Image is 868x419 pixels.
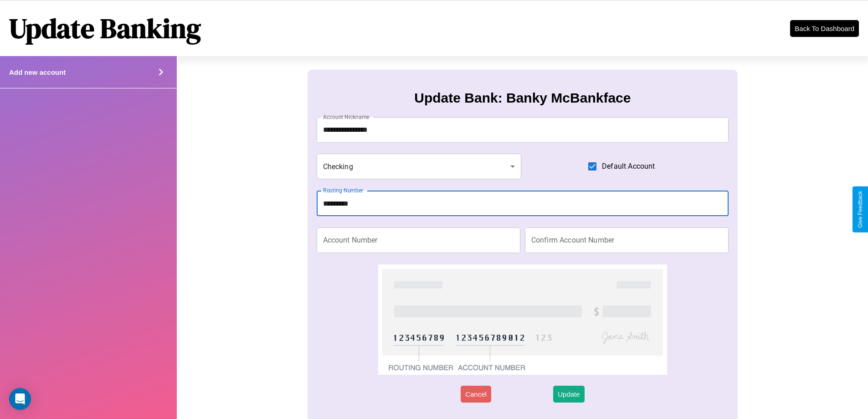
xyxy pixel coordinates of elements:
div: Open Intercom Messenger [9,388,31,410]
div: Checking [317,154,522,179]
img: check [378,264,667,375]
span: Default Account [602,161,655,172]
button: Back To Dashboard [790,20,859,37]
h3: Update Bank: Banky McBankface [414,90,631,106]
label: Routing Number [323,186,363,194]
h4: Add new account [9,68,66,76]
h1: Update Banking [9,10,201,47]
button: Update [553,386,584,403]
label: Account Nickname [323,113,370,121]
button: Cancel [461,386,491,403]
div: Give Feedback [857,191,863,228]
